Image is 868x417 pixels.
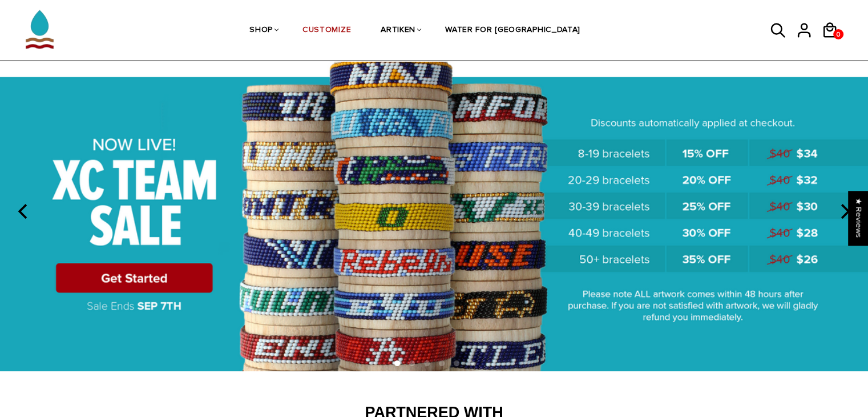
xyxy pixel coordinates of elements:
[381,1,415,61] a: ARTIKEN
[302,1,351,61] a: CUSTOMIZE
[249,1,273,61] a: SHOP
[445,1,580,61] a: WATER FOR [GEOGRAPHIC_DATA]
[833,27,843,42] span: 0
[833,29,843,39] a: 0
[849,191,868,245] div: Click to open Judge.me floating reviews tab
[831,199,857,224] button: next
[11,199,37,224] button: previous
